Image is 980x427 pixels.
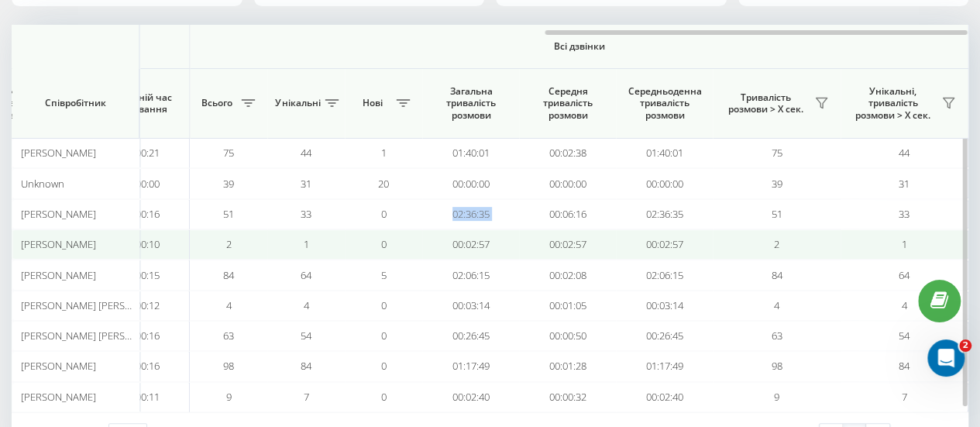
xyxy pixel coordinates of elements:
span: 9 [774,390,779,404]
td: 01:17:49 [616,351,713,381]
span: Нові [352,97,391,109]
td: 02:06:15 [422,260,519,290]
span: 54 [301,329,311,343]
td: 00:02:38 [519,138,616,168]
td: 00:00:10 [93,229,190,260]
span: 54 [899,329,910,343]
span: Унікальні, тривалість розмови > Х сек. [848,85,937,122]
iframe: Intercom live chat [927,339,965,377]
span: Унікальні [275,97,320,109]
span: Середній час очікування [105,91,177,115]
span: 39 [223,177,234,191]
span: 44 [301,146,311,160]
span: 84 [301,359,311,373]
span: [PERSON_NAME] [20,359,95,373]
span: 64 [899,268,910,282]
td: 00:26:45 [422,321,519,351]
span: 5 [381,268,387,282]
span: 2 [226,237,232,251]
span: [PERSON_NAME] [PERSON_NAME] [20,329,173,343]
td: 00:00:00 [422,168,519,198]
td: 02:36:35 [422,199,519,229]
span: 7 [304,390,309,404]
td: 00:02:08 [519,260,616,290]
span: 84 [772,268,782,282]
span: 98 [223,359,234,373]
span: 84 [899,359,910,373]
span: Співробітник [25,97,126,109]
td: 00:03:14 [616,291,713,321]
span: [PERSON_NAME] [20,237,95,251]
span: 75 [223,146,234,160]
span: Середня тривалість розмови [531,85,604,122]
span: [PERSON_NAME] [20,146,95,160]
span: 4 [902,298,907,312]
span: 33 [899,207,910,221]
td: 00:00:00 [616,168,713,198]
span: 51 [223,207,234,221]
span: 0 [381,207,387,221]
span: 4 [226,298,232,312]
span: 9 [226,390,232,404]
td: 00:00:00 [519,168,616,198]
span: Unknown [20,177,64,191]
span: 84 [223,268,234,282]
span: 4 [304,298,309,312]
span: [PERSON_NAME] [20,207,95,221]
td: 00:02:57 [519,229,616,260]
span: 20 [378,177,389,191]
span: Всі дзвінки [236,40,922,53]
span: 51 [772,207,782,221]
td: 01:17:49 [422,351,519,381]
td: 00:00:12 [93,291,190,321]
span: 2 [774,237,779,251]
span: 7 [902,390,907,404]
span: 2 [959,339,971,352]
span: 31 [899,177,910,191]
span: Середньоденна тривалість розмови [628,85,701,122]
span: [PERSON_NAME] [20,268,95,282]
span: Тривалість розмови > Х сек. [720,91,810,115]
td: 00:00:32 [519,382,616,412]
td: 00:02:40 [616,382,713,412]
span: Загальна тривалість розмови [434,85,507,122]
span: 44 [899,146,910,160]
td: 00:01:05 [519,291,616,321]
td: 00:00:16 [93,321,190,351]
span: 64 [301,268,311,282]
td: 00:03:14 [422,291,519,321]
span: 0 [381,390,387,404]
td: 00:02:57 [616,229,713,260]
td: 00:01:28 [519,351,616,381]
span: [PERSON_NAME] [20,390,95,404]
span: Всього [198,97,236,109]
span: 0 [381,298,387,312]
td: 00:02:40 [422,382,519,412]
td: 00:06:16 [519,199,616,229]
td: 00:00:11 [93,382,190,412]
td: 00:00:16 [93,351,190,381]
td: 00:00:15 [93,260,190,290]
span: 0 [381,359,387,373]
td: 00:00:21 [93,138,190,168]
span: 1 [304,237,309,251]
span: 31 [301,177,311,191]
span: 1 [381,146,387,160]
span: 4 [774,298,779,312]
td: 02:06:15 [616,260,713,290]
td: 02:36:35 [616,199,713,229]
td: 01:40:01 [422,138,519,168]
span: 63 [772,329,782,343]
span: [PERSON_NAME] [PERSON_NAME] [20,298,173,312]
span: 63 [223,329,234,343]
td: 00:02:57 [422,229,519,260]
span: 75 [772,146,782,160]
span: 1 [902,237,907,251]
span: 98 [772,359,782,373]
span: 39 [772,177,782,191]
td: 00:00:00 [93,168,190,198]
span: 33 [301,207,311,221]
span: 0 [381,329,387,343]
td: 01:40:01 [616,138,713,168]
td: 00:00:50 [519,321,616,351]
